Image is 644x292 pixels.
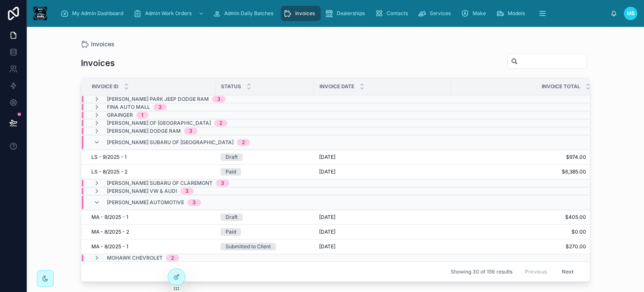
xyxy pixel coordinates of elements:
span: [PERSON_NAME] Park Jeep Dodge Ram [107,96,209,103]
span: MA - 8/2025 - 1 [91,243,128,250]
div: 3 [217,96,221,103]
a: Make [458,6,492,21]
span: Showing 30 of 156 results [451,268,512,275]
div: 2 [171,255,174,261]
a: Services [415,6,457,21]
a: Draft [221,153,309,161]
a: [DATE] [319,229,446,235]
span: Dealerships [337,10,365,17]
a: MA - 8/2025 - 2 [91,229,210,235]
img: App logo [34,7,47,20]
a: Models [493,6,531,21]
span: [DATE] [319,154,335,160]
a: My Admin Dashboard [58,6,129,21]
div: 1 [141,112,143,118]
span: Grainger [107,112,133,118]
span: [DATE] [319,243,335,250]
div: 2 [242,139,245,146]
a: Paid [221,168,309,176]
span: MA - 9/2025 - 1 [91,214,128,221]
a: [DATE] [319,243,446,250]
span: MA - 8/2025 - 2 [91,229,129,235]
a: Invoices [281,6,321,21]
span: [PERSON_NAME] of [GEOGRAPHIC_DATA] [107,120,211,126]
a: LS - 9/2025 - 1 [91,154,210,160]
span: Services [430,10,451,17]
div: Paid [226,168,236,176]
span: [DATE] [319,168,335,175]
div: 3 [158,104,162,110]
a: LS - 8/2025 - 2 [91,168,210,175]
span: Contacts [387,10,408,17]
span: [PERSON_NAME] Automotive [107,199,184,206]
span: Fina Auto Mall [107,104,150,110]
span: MB [627,10,635,17]
span: [PERSON_NAME] VW & Audi [107,188,177,195]
div: scrollable content [54,4,610,23]
a: $270.00 [452,243,586,250]
a: [DATE] [319,214,446,221]
div: Draft [226,213,238,221]
a: $0.00 [452,229,586,235]
span: LS - 8/2025 - 2 [91,168,127,175]
a: Paid [221,228,309,236]
span: Admin Daily Batches [224,10,273,17]
button: Next [556,265,579,278]
span: Status [221,83,241,90]
h1: Invoices [81,57,115,69]
span: Invoices [295,10,315,17]
span: Invoice ID [92,83,119,90]
a: Admin Work Orders [131,6,208,21]
span: [PERSON_NAME] Subaru of [GEOGRAPHIC_DATA] [107,139,234,146]
span: My Admin Dashboard [72,10,123,17]
a: MA - 9/2025 - 1 [91,214,210,221]
a: [DATE] [319,154,446,160]
span: [DATE] [319,214,335,221]
span: [DATE] [319,229,335,235]
span: Admin Work Orders [145,10,192,17]
span: Make [473,10,486,17]
a: $405.00 [452,214,586,221]
span: Invoice Total [542,83,580,90]
span: Invoices [91,40,114,48]
a: Submitted to Client [221,243,309,250]
a: Dealerships [322,6,371,21]
a: $974.00 [452,154,586,160]
div: 3 [192,199,196,206]
a: $6,385.00 [452,168,586,175]
div: 3 [185,188,189,195]
a: [DATE] [319,168,446,175]
div: 3 [221,180,224,187]
span: Invoice Date [319,83,354,90]
span: [PERSON_NAME] Dodge Ram [107,128,181,134]
span: Models [508,10,525,17]
a: MA - 8/2025 - 1 [91,243,210,250]
a: Invoices [81,40,114,48]
div: Draft [226,153,238,161]
div: 3 [189,128,192,134]
div: 2 [219,120,222,126]
a: Draft [221,213,309,221]
span: [PERSON_NAME] Subaru of Claremont [107,180,213,187]
div: Submitted to Client [226,243,271,250]
span: LS - 9/2025 - 1 [91,154,127,160]
div: Paid [226,228,236,236]
span: Mohawk Chevrolet [107,255,163,261]
a: Admin Daily Batches [210,6,279,21]
a: Contacts [372,6,414,21]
